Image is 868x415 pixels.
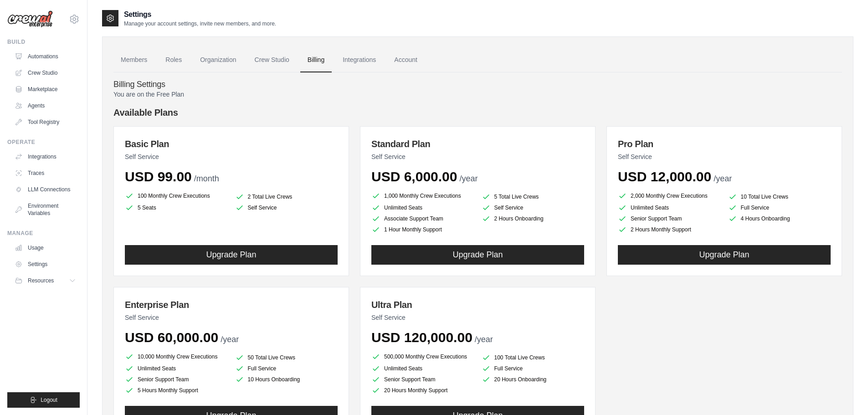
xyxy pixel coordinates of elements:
li: 100 Total Live Crews [482,353,585,362]
li: 500,000 Monthly Crew Executions [371,351,474,362]
li: 20 Hours Onboarding [482,375,585,384]
li: 20 Hours Monthly Support [371,386,474,395]
h3: Pro Plan [618,138,831,150]
li: Unlimited Seats [618,203,721,212]
a: Agents [11,98,80,113]
li: 2 Total Live Crews [235,192,338,201]
span: /year [221,335,239,344]
h2: Settings [124,9,276,20]
span: USD 99.00 [125,169,192,184]
li: 5 Hours Monthly Support [125,386,228,395]
div: Build [7,38,80,46]
li: 4 Hours Onboarding [728,214,831,223]
a: Integrations [335,48,383,72]
a: Automations [11,49,80,64]
li: Self Service [482,203,585,212]
h3: Standard Plan [371,138,584,150]
li: Full Service [235,364,338,373]
li: 100 Monthly Crew Executions [125,190,228,201]
li: 2,000 Monthly Crew Executions [618,190,721,201]
li: 5 Total Live Crews [482,192,585,201]
p: You are on the Free Plan [113,90,842,99]
li: 2 Hours Onboarding [482,214,585,223]
span: /month [194,174,219,183]
li: Associate Support Team [371,214,474,223]
h3: Ultra Plan [371,298,584,311]
a: Traces [11,166,80,180]
li: 10 Total Live Crews [728,192,831,201]
a: Settings [11,257,80,272]
li: Unlimited Seats [371,364,474,373]
span: USD 12,000.00 [618,169,711,184]
a: Crew Studio [11,66,80,80]
li: 10,000 Monthly Crew Executions [125,351,228,362]
span: USD 6,000.00 [371,169,457,184]
p: Self Service [125,152,338,161]
li: Unlimited Seats [371,203,474,212]
li: 50 Total Live Crews [235,353,338,362]
h4: Billing Settings [113,80,842,90]
span: USD 60,000.00 [125,330,218,345]
a: Tool Registry [11,115,80,129]
a: Integrations [11,149,80,164]
button: Resources [11,273,80,288]
p: Self Service [371,313,584,322]
li: Senior Support Team [618,214,721,223]
li: 2 Hours Monthly Support [618,225,721,234]
h3: Basic Plan [125,138,338,150]
a: Crew Studio [247,48,297,72]
span: Logout [41,396,57,404]
a: Marketplace [11,82,80,97]
span: /year [459,174,478,183]
button: Upgrade Plan [371,245,584,265]
p: Self Service [125,313,338,322]
span: /year [714,174,732,183]
a: Members [113,48,154,72]
a: Account [387,48,425,72]
button: Upgrade Plan [618,245,831,265]
li: 1,000 Monthly Crew Executions [371,190,474,201]
img: Logo [7,10,53,28]
button: Logout [7,392,80,408]
li: 10 Hours Onboarding [235,375,338,384]
li: 5 Seats [125,203,228,212]
a: Organization [193,48,243,72]
button: Upgrade Plan [125,245,338,265]
li: Full Service [728,203,831,212]
a: Billing [300,48,332,72]
li: Self Service [235,203,338,212]
p: Self Service [618,152,831,161]
span: /year [475,335,493,344]
div: Operate [7,138,80,146]
a: Environment Variables [11,199,80,220]
li: Unlimited Seats [125,364,228,373]
a: Usage [11,241,80,255]
h3: Enterprise Plan [125,298,338,311]
p: Manage your account settings, invite new members, and more. [124,20,276,27]
li: Senior Support Team [125,375,228,384]
li: 1 Hour Monthly Support [371,225,474,234]
li: Full Service [482,364,585,373]
div: Manage [7,230,80,237]
a: LLM Connections [11,182,80,197]
span: USD 120,000.00 [371,330,473,345]
span: Resources [28,277,54,284]
h4: Available Plans [113,106,842,119]
li: Senior Support Team [371,375,474,384]
p: Self Service [371,152,584,161]
a: Roles [158,48,189,72]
